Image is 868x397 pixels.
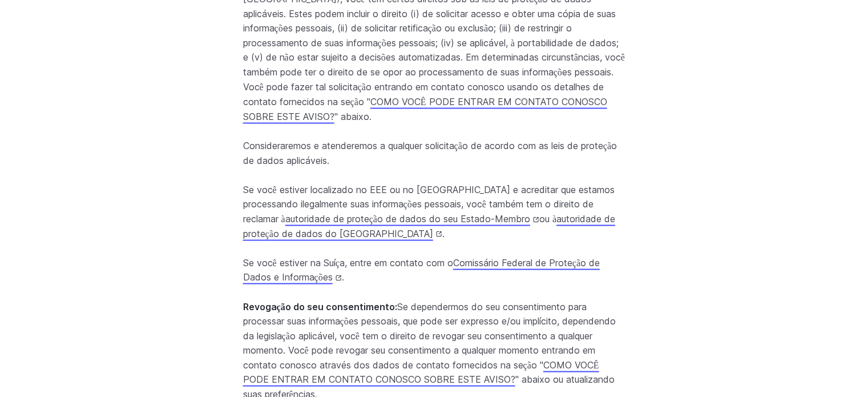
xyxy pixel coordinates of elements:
font: . [342,271,344,282]
font: Se dependermos do seu consentimento para processar suas informações pessoais, que pode ser expres... [243,300,616,370]
font: " abaixo. [334,110,372,122]
a: COMO VOCÊ PODE ENTRAR EM CONTATO CONOSCO SOBRE ESTE AVISO? [243,95,607,122]
font: Consideraremos e atenderemos a qualquer solicitação de acordo com as leis de proteção de dados ap... [243,139,617,166]
font: Revogação do seu consentimento: [243,300,397,312]
a: autoridade de proteção de dados do seu Estado-Membro [285,212,539,224]
a: Comissário Federal de Proteção de Dados e Informações [243,256,600,283]
font: autoridade de proteção de dados do seu Estado-Membro [285,212,530,224]
font: Se você estiver localizado no EEE ou no [GEOGRAPHIC_DATA] e acreditar que estamos processando ile... [243,183,615,224]
a: autoridade de proteção de dados do [GEOGRAPHIC_DATA] [243,212,615,239]
font: . [442,227,445,239]
font: Se você estiver na Suíça, entre em contato com o [243,256,453,268]
font: ou à [539,212,556,224]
